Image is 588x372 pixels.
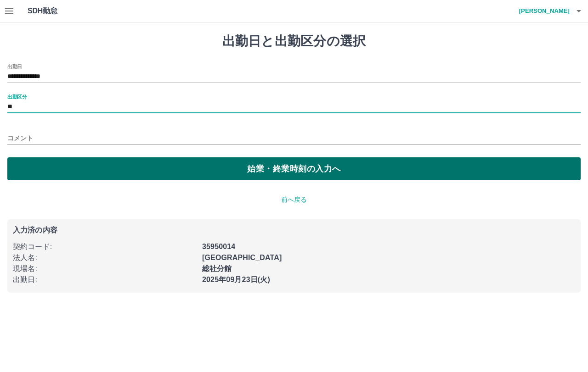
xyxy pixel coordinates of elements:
[13,252,197,263] p: 法人名 :
[7,33,581,49] h1: 出勤日と出勤区分の選択
[13,263,197,274] p: 現場名 :
[13,241,197,252] p: 契約コード :
[202,243,235,250] b: 35950014
[13,274,197,285] p: 出勤日 :
[13,227,575,234] p: 入力済の内容
[7,63,22,70] label: 出勤日
[7,93,27,100] label: 出勤区分
[7,157,581,180] button: 始業・終業時刻の入力へ
[202,265,232,272] b: 総社分館
[202,276,270,283] b: 2025年09月23日(火)
[7,195,581,205] p: 前へ戻る
[202,254,282,261] b: [GEOGRAPHIC_DATA]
